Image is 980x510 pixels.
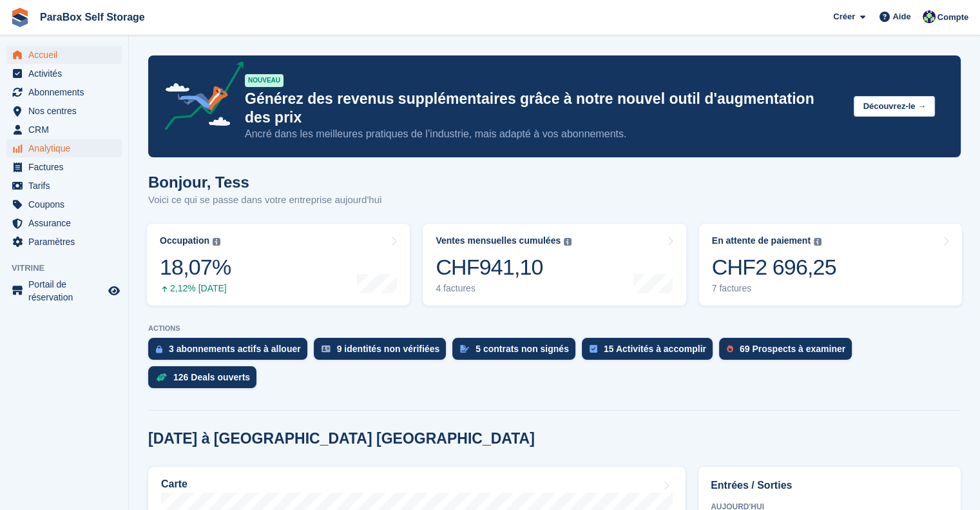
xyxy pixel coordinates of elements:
img: icon-info-grey-7440780725fd019a000dd9b08b2336e03edf1995a4989e88bcd33f0948082b44.svg [213,238,220,246]
span: CRM [28,121,106,139]
a: Occupation 18,07% 2,12% [DATE] [147,224,410,306]
img: icon-info-grey-7440780725fd019a000dd9b08b2336e03edf1995a4989e88bcd33f0948082b44.svg [564,238,572,246]
div: 15 Activités à accomplir [604,344,706,354]
img: Tess Bédat [923,10,936,23]
a: menu [6,195,122,213]
a: menu [6,83,122,101]
p: Voici ce qui se passe dans votre entreprise aujourd'hui [148,193,381,208]
a: menu [6,139,122,157]
h1: Bonjour, Tess [148,173,381,191]
p: Ancré dans les meilleures pratiques de l’industrie, mais adapté à vos abonnements. [245,127,843,141]
span: Analytique [28,139,106,157]
div: CHF941,10 [436,254,572,280]
img: deal-1b604bf984904fb50ccaf53a9ad4b4a5d6e5aea283cecdc64d6e3604feb123c2.svg [156,373,167,382]
div: 18,07% [160,254,231,280]
div: Ventes mensuelles cumulées [436,235,561,246]
a: 9 identités non vérifiées [314,338,453,366]
span: Aide [892,10,910,23]
a: menu [6,102,122,120]
div: 5 contrats non signés [476,344,569,354]
a: 69 Prospects à examiner [719,338,858,366]
span: Créer [833,10,855,23]
img: prospect-51fa495bee0391a8d652442698ab0144808aea92771e9ea1ae160a38d050c398.svg [727,345,733,353]
span: Portail de réservation [28,278,106,304]
div: NOUVEAU [245,74,283,87]
a: menu [6,158,122,176]
div: En attente de paiement [712,235,811,246]
div: Occupation [160,235,209,246]
span: Nos centres [28,102,106,120]
span: Factures [28,158,106,176]
img: contract_signature_icon-13c848040528278c33f63329250d36e43548de30e8caae1d1a13099fd9432cc5.svg [460,345,469,353]
span: Abonnements [28,83,106,101]
a: menu [6,64,122,83]
div: 7 factures [712,283,836,294]
a: ParaBox Self Storage [35,6,150,28]
div: 3 abonnements actifs à allouer [169,344,301,354]
span: Assurance [28,214,106,232]
div: 69 Prospects à examiner [740,344,845,354]
span: Compte [937,11,968,24]
a: 126 Deals ouverts [148,366,263,395]
div: 4 factures [436,283,572,294]
img: icon-info-grey-7440780725fd019a000dd9b08b2336e03edf1995a4989e88bcd33f0948082b44.svg [814,238,821,246]
a: menu [6,278,122,304]
h2: [DATE] à [GEOGRAPHIC_DATA] [GEOGRAPHIC_DATA] [148,430,535,447]
img: price-adjustments-announcement-icon-8257ccfd72463d97f412b2fc003d46551f7dbcb40ab6d574587a9cd5c0d94... [154,61,244,135]
a: menu [6,177,122,195]
button: Découvrez-le → [854,96,935,117]
h2: Carte [161,478,187,490]
img: task-75834270c22a3079a89374b754ae025e5fb1db73e45f91037f5363f120a921f8.svg [590,345,597,353]
a: 5 contrats non signés [452,338,582,366]
div: 126 Deals ouverts [173,372,250,382]
span: Coupons [28,195,106,213]
img: verify_identity-adf6edd0f0f0b5bbfe63781bf79b02c33cf7c696d77639b501bdc392416b5a36.svg [322,345,331,353]
a: menu [6,121,122,139]
a: Boutique d'aperçu [106,283,122,299]
span: Paramètres [28,233,106,251]
img: stora-icon-8386f47178a22dfd0bd8f6a31ec36ba5ce8667c1dd55bd0f319d3a0aa187defe.svg [10,8,30,27]
a: En attente de paiement CHF2 696,25 7 factures [699,224,962,306]
span: Vitrine [12,262,128,275]
span: Activités [28,64,106,83]
a: 3 abonnements actifs à allouer [148,338,314,366]
span: Tarifs [28,177,106,195]
div: 2,12% [DATE] [160,283,231,294]
a: Ventes mensuelles cumulées CHF941,10 4 factures [423,224,686,306]
p: Générez des revenus supplémentaires grâce à notre nouvel outil d'augmentation des prix [245,90,843,127]
div: 9 identités non vérifiées [337,344,440,354]
span: Accueil [28,46,106,64]
h2: Entrées / Sorties [711,478,948,493]
a: menu [6,233,122,251]
a: menu [6,46,122,64]
div: CHF2 696,25 [712,254,836,280]
a: menu [6,214,122,232]
img: active_subscription_to_allocate_icon-d502201f5373d7db506a760aba3b589e785aa758c864c3986d89f69b8ff3... [156,345,162,353]
a: 15 Activités à accomplir [582,338,719,366]
p: ACTIONS [148,324,961,333]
